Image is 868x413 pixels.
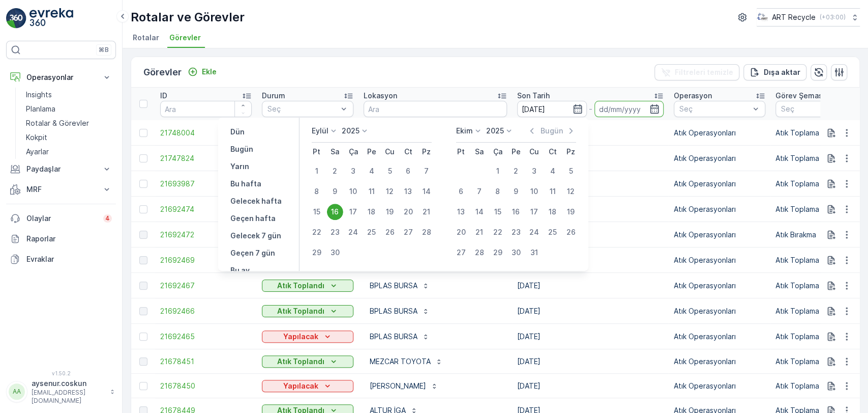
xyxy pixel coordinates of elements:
p: Ekim [456,126,473,136]
td: [DATE] [512,273,669,298]
p: Seç [781,104,851,114]
div: 14 [418,183,435,200]
button: MEZCAR TOYOTA [364,353,449,370]
div: 27 [453,244,469,261]
p: 2025 [342,126,360,136]
a: Ayarlar [22,145,116,159]
span: 21693987 [160,179,252,189]
p: BPLAS BURSA [370,281,417,291]
p: Görev Şeması [775,91,825,101]
span: 21692467 [160,281,252,291]
th: Cuma [525,143,544,161]
div: 1 [309,163,325,179]
td: [DATE] [512,222,669,247]
p: Atık Operasyonları [674,230,765,240]
p: Bu hafta [230,179,261,189]
div: 30 [508,244,524,261]
p: Seç [679,104,750,114]
div: 26 [563,224,579,240]
div: 15 [490,204,506,220]
a: 21678450 [160,381,252,391]
button: Paydaşlar [6,159,116,179]
p: Seç [267,104,338,114]
p: 2025 [486,126,504,136]
p: Atık Operasyonları [674,356,765,367]
span: 21747824 [160,153,252,163]
p: BPLAS BURSA [370,306,417,316]
div: 7 [418,163,435,179]
p: Atık Toplama [775,153,867,163]
div: 2 [508,163,524,179]
div: 16 [327,204,343,220]
p: Planlama [26,104,55,114]
td: [DATE] [512,197,669,222]
div: 6 [400,163,416,179]
div: 8 [309,183,325,200]
div: 10 [526,183,543,200]
p: Bugün [540,126,562,136]
a: Rotalar & Görevler [22,116,116,130]
div: 23 [508,224,524,240]
a: Olaylar4 [6,208,116,229]
button: Atık Toplandı [262,355,353,368]
p: Atık Operasyonları [674,381,765,391]
p: Atık Operasyonları [674,306,765,316]
p: Raporlar [26,234,112,244]
p: Geçen hafta [230,213,276,224]
input: dd/mm/yyyy [517,101,587,117]
button: Yapılacak [262,331,353,343]
button: Atık Toplandı [262,280,353,292]
p: 4 [105,214,110,223]
span: Görevler [169,33,201,43]
p: Durum [262,91,285,101]
td: [DATE] [512,349,669,374]
p: Atık Toplama [775,381,867,391]
a: Evraklar [6,249,116,269]
p: Atık Toplama [775,128,867,138]
button: Bugün [226,143,257,155]
td: [DATE] [512,120,669,146]
p: Bu ay [230,265,250,276]
p: - [589,103,592,115]
div: 7 [471,183,488,200]
p: Dün [230,127,245,137]
div: 13 [400,183,416,200]
p: ART Recycle [772,12,816,22]
div: Toggle Row Selected [139,129,147,137]
p: Atık Operasyonları [674,179,765,189]
p: Atık Toplama [775,356,867,367]
p: aysenur.coskun [32,378,105,389]
div: Toggle Row Selected [139,333,147,341]
span: 21678451 [160,356,252,367]
p: Atık Operasyonları [674,255,765,265]
div: 21 [471,224,488,240]
div: 22 [309,224,325,240]
div: 23 [327,224,343,240]
button: Geçen hafta [226,212,280,225]
input: Ara [160,101,252,117]
p: Yapılacak [283,332,318,342]
p: Gelecek 7 gün [230,231,281,241]
p: Atık Toplama [775,306,867,316]
p: Olaylar [26,213,97,224]
div: 25 [364,224,380,240]
button: Gelecek hafta [226,195,286,207]
p: Atık Toplama [775,204,867,214]
p: Yapılacak [283,381,318,391]
span: Rotalar [133,33,159,43]
div: Toggle Row Selected [139,231,147,239]
div: 24 [526,224,543,240]
div: 12 [382,183,398,200]
button: Bu ay [226,264,254,277]
p: Geçen 7 gün [230,248,275,258]
a: Insights [22,88,116,102]
p: Atık Bırakma [775,230,867,240]
div: 20 [453,224,469,240]
input: Ara [364,101,507,117]
p: MEZCAR TOYOTA [370,356,431,367]
th: Çarşamba [489,143,507,161]
img: logo [6,8,26,29]
div: 18 [364,204,380,220]
p: Ekle [202,67,217,77]
button: Filtreleri temizle [654,64,739,80]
